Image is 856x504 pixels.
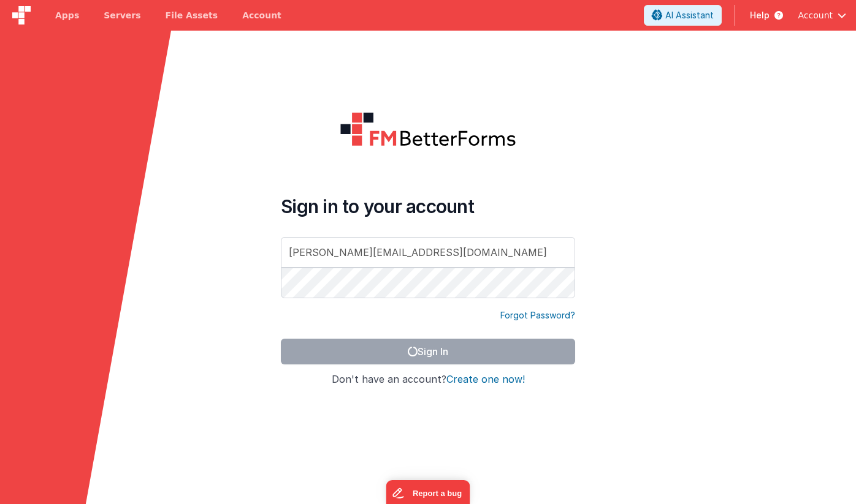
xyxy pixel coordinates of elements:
[446,374,525,385] button: Create one now!
[644,5,722,26] button: AI Assistant
[665,9,714,21] span: AI Assistant
[281,339,575,364] button: Sign In
[104,9,140,21] span: Servers
[166,9,218,21] span: File Assets
[281,374,575,385] h4: Don't have an account?
[281,237,575,268] input: Email Address
[500,309,575,322] a: Forgot Password?
[798,9,846,21] button: Account
[798,9,833,21] span: Account
[281,195,575,217] h4: Sign in to your account
[750,9,770,21] span: Help
[55,9,79,21] span: Apps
